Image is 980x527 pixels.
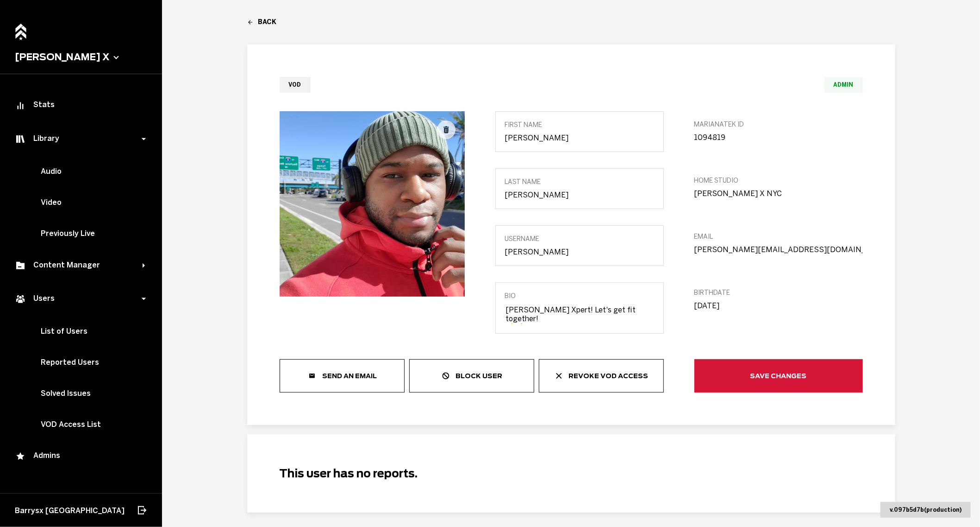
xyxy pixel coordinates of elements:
[694,289,863,297] span: Birthdate
[694,121,863,128] span: MarianaTek ID
[505,292,654,300] span: Bio
[280,77,311,93] span: VOD
[12,19,29,38] a: Home
[694,245,863,254] input: Email
[694,189,863,198] input: Home studio
[247,18,895,26] a: Back
[136,500,147,521] button: Log out
[505,178,654,186] span: last Name
[15,506,125,515] span: Barrysx [GEOGRAPHIC_DATA]
[280,111,465,297] img: feb62593-6612-407c-bbff-61b0ed35a6fe.jpg
[694,133,863,142] input: MarianaTek ID
[694,301,863,310] input: Birthdate
[15,451,147,462] div: Admins
[15,133,143,145] div: Library
[505,248,654,256] input: Username
[505,235,654,243] span: Username
[824,77,863,93] span: Admin
[505,305,654,324] textarea: Bio
[505,190,654,199] input: last Name
[280,467,863,480] h2: This user has no reports.
[15,260,143,271] div: Content Manager
[694,177,863,184] span: Home studio
[539,359,664,393] button: Revoke VOD Access
[505,133,654,142] input: first Name
[15,51,147,63] button: [PERSON_NAME] X
[15,100,147,111] div: Stats
[694,233,863,241] span: Email
[505,121,654,129] span: first Name
[15,293,143,305] div: Users
[280,359,405,393] button: Send an email
[880,502,971,518] div: v. 097b5d7b ( production )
